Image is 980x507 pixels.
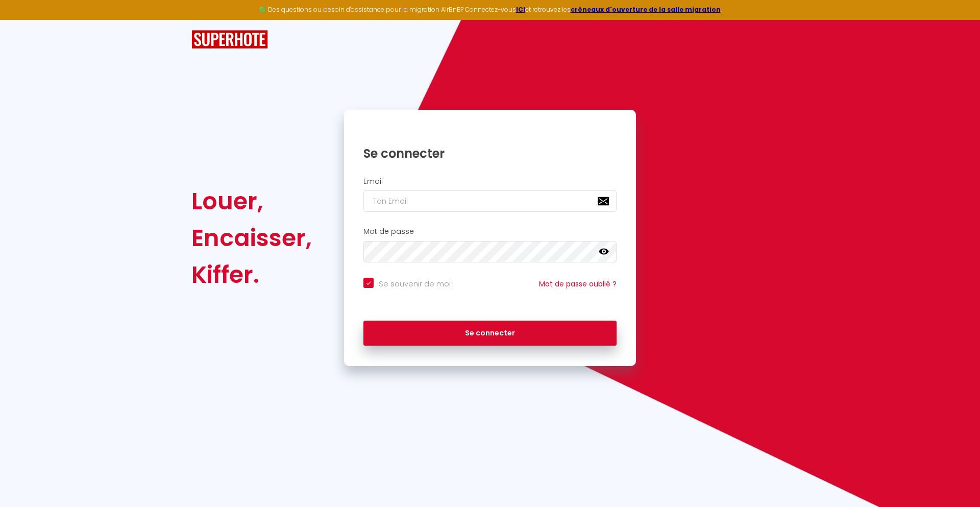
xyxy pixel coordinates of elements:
[363,146,617,161] h1: Se connecter
[363,177,617,186] h2: Email
[363,321,617,346] button: Se connecter
[191,183,312,220] div: Louer,
[191,220,312,256] div: Encaisser,
[191,256,312,293] div: Kiffer.
[363,190,617,212] input: Ton Email
[516,5,525,14] a: ICI
[571,5,721,14] a: créneaux d'ouverture de la salle migration
[539,279,617,289] a: Mot de passe oublié ?
[191,30,268,49] img: SuperHote logo
[363,227,617,236] h2: Mot de passe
